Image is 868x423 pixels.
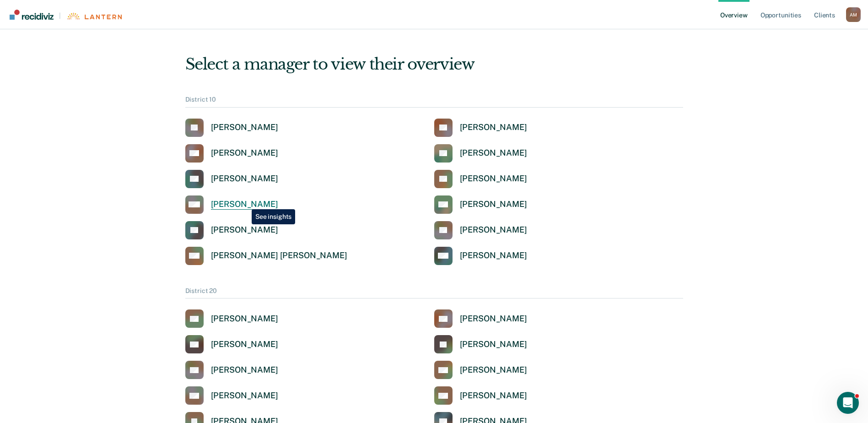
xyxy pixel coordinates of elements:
[460,122,527,133] div: [PERSON_NAME]
[460,339,527,350] div: [PERSON_NAME]
[211,250,347,261] div: [PERSON_NAME] [PERSON_NAME]
[434,221,527,239] a: [PERSON_NAME]
[211,390,278,401] div: [PERSON_NAME]
[434,309,527,328] a: [PERSON_NAME]
[434,247,527,265] a: [PERSON_NAME]
[10,10,54,20] img: Recidiviz
[185,335,278,353] a: [PERSON_NAME]
[185,96,683,108] div: District 10
[185,170,278,188] a: [PERSON_NAME]
[460,174,527,184] div: [PERSON_NAME]
[434,361,527,379] a: [PERSON_NAME]
[211,314,278,324] div: [PERSON_NAME]
[460,148,527,158] div: [PERSON_NAME]
[460,314,527,324] div: [PERSON_NAME]
[460,199,527,210] div: [PERSON_NAME]
[434,335,527,353] a: [PERSON_NAME]
[185,119,278,137] a: [PERSON_NAME]
[837,392,859,414] iframe: Intercom live chat
[211,199,278,210] div: [PERSON_NAME]
[211,122,278,133] div: [PERSON_NAME]
[54,12,66,20] span: |
[460,390,527,401] div: [PERSON_NAME]
[434,170,527,188] a: [PERSON_NAME]
[460,225,527,235] div: [PERSON_NAME]
[185,55,683,74] div: Select a manager to view their overview
[211,365,278,375] div: [PERSON_NAME]
[66,13,122,20] img: Lantern
[185,144,278,163] a: [PERSON_NAME]
[211,225,278,235] div: [PERSON_NAME]
[460,365,527,375] div: [PERSON_NAME]
[211,339,278,350] div: [PERSON_NAME]
[434,195,527,214] a: [PERSON_NAME]
[185,247,347,265] a: [PERSON_NAME] [PERSON_NAME]
[185,386,278,405] a: [PERSON_NAME]
[185,309,278,328] a: [PERSON_NAME]
[185,361,278,379] a: [PERSON_NAME]
[434,119,527,137] a: [PERSON_NAME]
[185,287,683,299] div: District 20
[434,386,527,405] a: [PERSON_NAME]
[846,7,861,22] div: A M
[434,144,527,163] a: [PERSON_NAME]
[211,148,278,158] div: [PERSON_NAME]
[211,174,278,184] div: [PERSON_NAME]
[846,7,861,22] button: Profile dropdown button
[460,250,527,261] div: [PERSON_NAME]
[185,221,278,239] a: [PERSON_NAME]
[185,195,278,214] a: [PERSON_NAME]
